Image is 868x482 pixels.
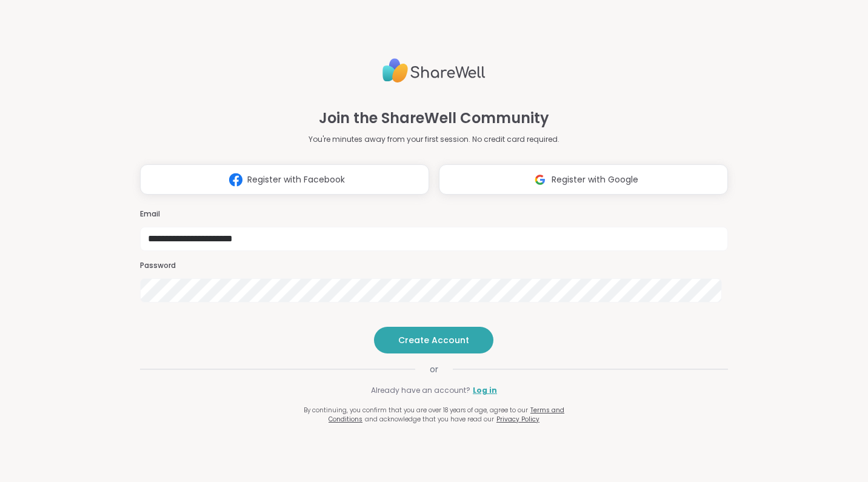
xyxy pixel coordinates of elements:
span: Register with Google [552,173,638,186]
span: Already have an account? [371,385,470,396]
img: ShareWell Logomark [224,169,247,191]
span: Register with Facebook [247,173,345,186]
img: ShareWell Logo [382,53,486,88]
p: You're minutes away from your first session. No credit card required. [309,134,559,145]
a: Log in [473,385,497,396]
h3: Password [140,261,728,271]
button: Register with Facebook [140,164,429,195]
span: By continuing, you confirm that you are over 18 years of age, agree to our [304,406,528,415]
h1: Join the ShareWell Community [319,107,549,129]
button: Register with Google [439,164,728,195]
h3: Email [140,209,728,219]
button: Create Account [374,327,493,353]
a: Privacy Policy [496,415,539,424]
span: and acknowledge that you have read our [365,415,494,424]
img: ShareWell Logomark [529,169,552,191]
span: or [415,363,453,375]
span: Create Account [398,334,469,346]
a: Terms and Conditions [329,406,564,424]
